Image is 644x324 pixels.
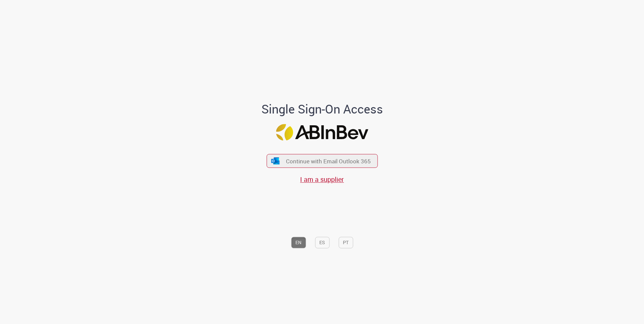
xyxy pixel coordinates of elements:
img: ícone Azure/Microsoft 360 [271,157,280,164]
img: Logo ABInBev [276,124,368,140]
button: ES [315,237,329,248]
button: PT [339,237,353,248]
button: EN [291,237,306,248]
span: Continue with Email Outlook 365 [286,157,371,165]
h1: Single Sign-On Access [229,103,416,116]
a: I am a supplier [300,175,344,184]
button: ícone Azure/Microsoft 360 Continue with Email Outlook 365 [266,154,378,168]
